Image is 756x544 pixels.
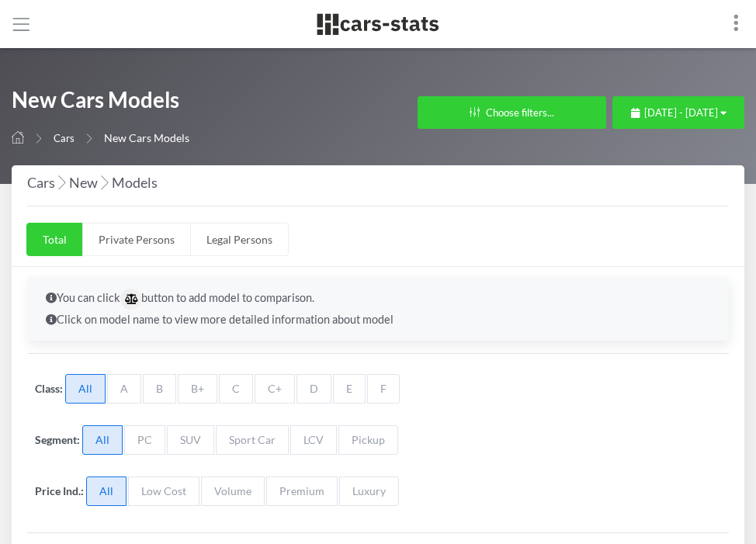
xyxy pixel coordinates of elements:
[35,483,84,499] label: Price Ind.:
[316,12,440,36] img: navbar brand
[167,425,214,455] span: SUV
[143,374,176,404] span: B
[297,374,331,404] span: D
[367,374,400,404] span: F
[26,223,83,256] a: Total
[27,172,729,194] h4: Cars New Models
[104,131,189,144] span: New Cars Models
[65,374,106,404] span: All
[418,96,606,129] button: Choose filters...
[612,96,744,129] button: [DATE] - [DATE]
[86,476,127,506] span: All
[338,425,398,455] span: Pickup
[12,85,189,122] h1: New Cars Models
[333,374,366,404] span: E
[339,476,399,506] span: Luxury
[290,425,337,455] span: LCV
[219,374,253,404] span: C
[216,425,289,455] span: Sport Car
[107,374,141,404] span: A
[178,374,217,404] span: B+
[255,374,295,404] span: C+
[128,476,199,506] span: Low Cost
[82,223,191,256] a: Private Persons
[82,425,123,455] span: All
[190,223,289,256] a: Legal Persons
[124,425,165,455] span: PC
[644,106,718,119] span: [DATE] - [DATE]
[35,431,80,448] label: Segment:
[266,476,338,506] span: Premium
[54,132,75,144] a: Cars
[27,277,729,340] div: You can click button to add model to comparison. Click on model name to view more detailed inform...
[35,380,63,397] label: Class:
[201,476,265,506] span: Volume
